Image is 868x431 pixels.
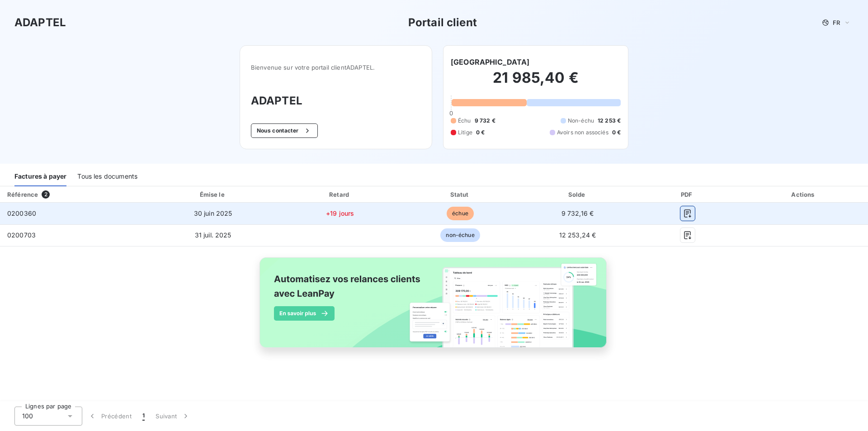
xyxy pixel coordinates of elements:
[281,190,399,199] div: Retard
[561,209,594,217] span: 9 732,16 €
[451,69,621,96] h2: 21 985,40 €
[149,190,278,199] div: Émise le
[150,407,196,426] button: Suivant
[7,209,36,217] span: 0200360
[42,190,50,199] span: 2
[475,117,495,125] span: 9 732 €
[326,209,354,217] span: +19 jours
[14,14,66,31] h3: ADAPTEL
[7,191,38,198] div: Référence
[833,19,840,26] span: FR
[449,109,453,117] span: 0
[403,190,518,199] div: Statut
[440,228,480,242] span: non-échue
[251,123,318,138] button: Nous contacter
[14,167,66,186] div: Factures à payer
[637,190,738,199] div: PDF
[458,128,472,137] span: Litige
[251,252,617,363] img: banner
[568,117,594,125] span: Non-échu
[251,64,421,71] span: Bienvenue sur votre portail client ADAPTEL .
[612,128,621,137] span: 0 €
[7,231,36,239] span: 0200703
[557,128,609,137] span: Avoirs non associés
[137,407,150,426] button: 1
[598,117,621,125] span: 12 253 €
[195,231,231,239] span: 31 juil. 2025
[142,412,145,421] span: 1
[741,190,866,199] div: Actions
[82,407,137,426] button: Précédent
[559,231,596,239] span: 12 253,24 €
[447,207,474,220] span: échue
[77,167,137,186] div: Tous les documents
[194,209,232,217] span: 30 juin 2025
[408,14,477,31] h3: Portail client
[458,117,471,125] span: Échu
[451,57,530,67] h6: [GEOGRAPHIC_DATA]
[22,412,33,421] span: 100
[521,190,633,199] div: Solde
[476,128,485,137] span: 0 €
[251,93,421,109] h3: ADAPTEL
